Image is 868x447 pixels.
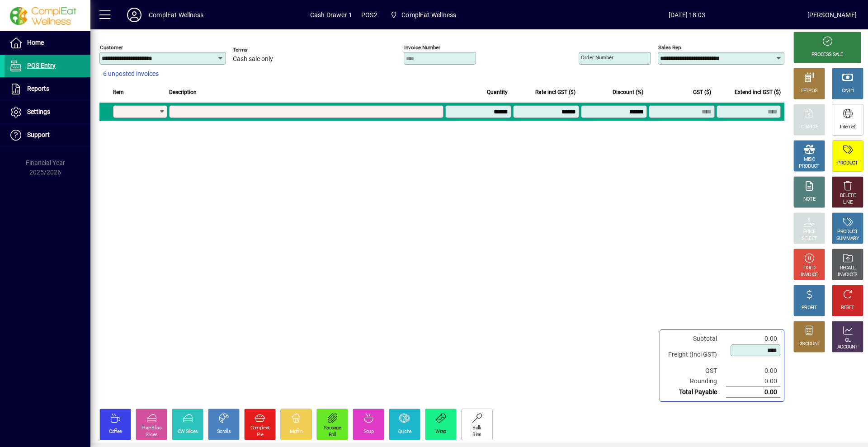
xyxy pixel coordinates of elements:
div: ACCOUNT [837,344,858,351]
span: Description [169,87,197,97]
div: DISCOUNT [798,341,820,348]
td: GST [664,366,726,376]
div: NOTE [803,196,815,203]
div: Muffin [290,428,303,435]
div: DELETE [840,193,855,199]
span: Cash Drawer 1 [310,8,352,22]
a: Settings [5,101,90,123]
span: 6 unposted invoices [103,69,159,79]
mat-label: Invoice number [404,44,440,51]
span: GST ($) [693,87,711,97]
td: 0.00 [726,376,780,387]
span: ComplEat Wellness [387,7,460,23]
div: CHARGE [801,124,818,131]
td: Total Payable [664,387,726,398]
div: PRODUCT [799,163,819,170]
td: Rounding [664,376,726,387]
div: PRICE [803,229,816,235]
a: Support [5,124,90,146]
span: Terms [233,47,287,53]
div: Slices [146,432,158,438]
td: 0.00 [726,387,780,398]
a: Home [5,32,90,54]
span: Rate incl GST ($) [535,87,576,97]
div: Scrolls [217,428,231,435]
span: ComplEat Wellness [401,8,456,22]
span: POS2 [361,8,377,22]
div: Wrap [435,428,446,435]
mat-label: Sales rep [658,44,681,51]
div: [PERSON_NAME] [807,8,857,22]
div: Sausage [324,425,341,432]
td: Freight (Incl GST) [664,344,726,366]
span: Discount (%) [613,87,643,97]
div: RESET [841,305,854,311]
a: Reports [5,78,90,100]
div: Roll [329,432,336,438]
div: Internet [840,124,855,131]
span: Extend incl GST ($) [735,87,781,97]
span: Reports [27,85,49,92]
td: 0.00 [726,334,780,344]
div: INVOICES [838,272,857,278]
div: Bulk [472,425,481,432]
button: Profile [120,7,149,23]
td: 0.00 [726,366,780,376]
div: Coffee [109,428,122,435]
div: SELECT [802,235,817,242]
mat-label: Order number [581,54,613,61]
span: Cash sale only [233,56,273,63]
div: HOLD [803,265,815,272]
div: LINE [843,199,852,206]
span: Home [27,39,44,46]
div: INVOICE [801,272,817,278]
span: POS Entry [27,62,56,69]
span: Item [113,87,124,97]
div: EFTPOS [801,88,818,94]
div: Bins [472,432,481,438]
div: GL [845,337,851,344]
span: Quantity [487,87,508,97]
div: Pure Bliss [142,425,161,432]
button: 6 unposted invoices [99,66,162,82]
div: Compleat [250,425,269,432]
div: SUMMARY [836,235,859,242]
div: Pie [257,432,263,438]
div: CASH [842,88,854,94]
div: ComplEat Wellness [149,8,203,22]
span: [DATE] 18:03 [566,8,807,22]
div: PRODUCT [837,160,858,167]
span: Support [27,131,50,138]
div: Quiche [398,428,412,435]
div: PROFIT [802,305,817,311]
div: MISC [804,156,815,163]
div: PROCESS SALE [811,52,843,58]
div: Soup [363,428,373,435]
td: Subtotal [664,334,726,344]
mat-label: Customer [100,44,123,51]
div: PRODUCT [837,229,858,235]
div: RECALL [840,265,856,272]
div: CW Slices [178,428,198,435]
span: Settings [27,108,50,115]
